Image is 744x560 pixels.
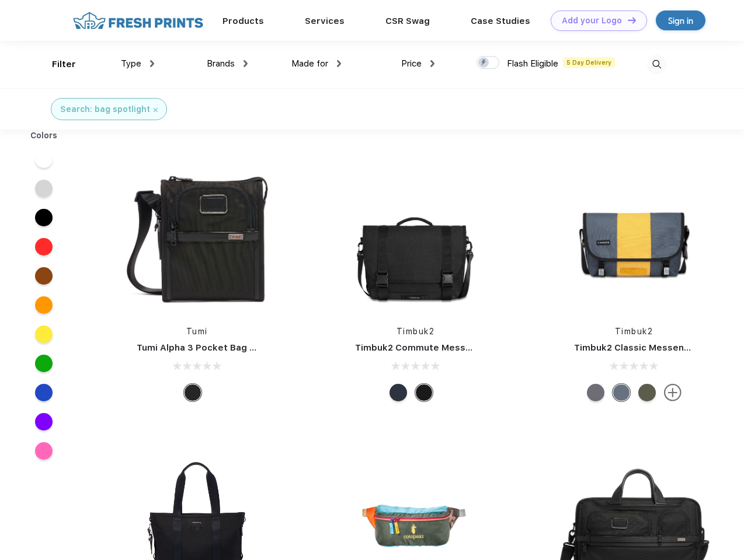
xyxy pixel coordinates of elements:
img: func=resize&h=266 [119,159,274,314]
span: Flash Eligible [507,58,558,69]
div: Sign in [668,14,693,27]
img: DT [628,17,636,23]
a: Tumi [186,327,208,336]
div: Black [184,384,201,401]
img: dropdown.png [337,60,341,67]
div: Eco Army [638,384,656,401]
img: fo%20logo%202.webp [69,10,207,31]
a: Products [222,16,264,26]
img: dropdown.png [244,60,248,67]
a: Sign in [656,10,705,30]
div: Add your Logo [562,16,622,26]
div: Eco Army Pop [587,384,604,401]
img: desktop_search.svg [647,55,666,74]
a: Timbuk2 [397,327,435,336]
span: Type [121,58,141,69]
div: Eco Lightbeam [613,384,630,401]
img: dropdown.png [430,60,434,67]
img: func=resize&h=266 [338,159,493,314]
a: Timbuk2 [615,327,653,336]
img: func=resize&h=266 [557,159,712,314]
a: Timbuk2 Classic Messenger Bag [574,342,719,353]
div: Colors [22,129,67,142]
img: dropdown.png [150,60,154,67]
img: more.svg [664,384,682,401]
div: Eco Black [415,384,433,401]
span: 5 Day Delivery [563,57,615,68]
div: Search: bag spotlight [60,103,150,116]
span: Price [401,58,422,69]
div: Filter [52,58,76,71]
img: filter_cancel.svg [154,108,158,112]
span: Made for [291,58,328,69]
a: Tumi Alpha 3 Pocket Bag Small [137,342,273,353]
a: Timbuk2 Commute Messenger Bag [355,342,512,353]
div: Eco Nautical [390,384,407,401]
span: Brands [207,58,235,69]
